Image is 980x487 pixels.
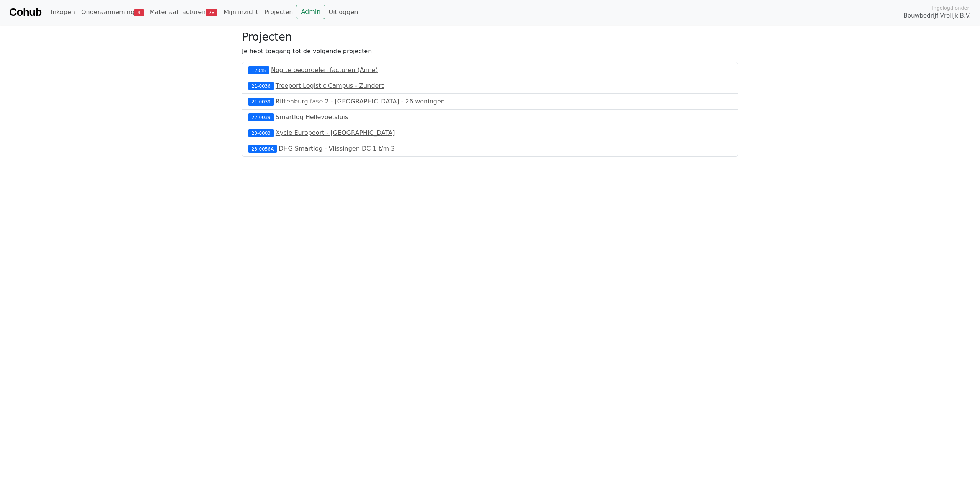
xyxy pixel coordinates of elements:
span: 78 [206,9,217,16]
a: Smartlog Hellevoetsluis [276,113,348,121]
div: 21-0036 [248,82,274,90]
span: Ingelogd onder: [932,4,971,11]
a: Projecten [261,5,296,20]
div: 23-0056A [248,145,277,152]
a: Mijn inzicht [220,5,261,20]
div: 23-0003 [248,129,274,137]
div: 12345 [248,66,269,74]
span: Bouwbedrijf Vrolijk B.V. [903,11,971,20]
a: Uitloggen [325,5,361,20]
p: Je hebt toegang tot de volgende projecten [242,47,738,56]
a: Xycle Europoort - [GEOGRAPHIC_DATA] [276,129,395,136]
a: Cohub [9,3,41,21]
span: 4 [134,9,143,16]
a: Nog te beoordelen facturen (Anne) [271,66,378,74]
a: Materiaal facturen78 [147,5,221,20]
div: 21-0039 [248,98,274,105]
a: Onderaanneming4 [78,5,147,20]
div: 22-0039 [248,113,274,121]
a: DHG Smartlog - Vlissingen DC 1 t/m 3 [279,145,395,152]
h3: Projecten [242,31,738,44]
a: Treeport Logistic Campus - Zundert [276,82,384,89]
a: Admin [296,5,325,19]
a: Rittenburg fase 2 - [GEOGRAPHIC_DATA] - 26 woningen [276,98,445,105]
a: Inkopen [47,5,78,20]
